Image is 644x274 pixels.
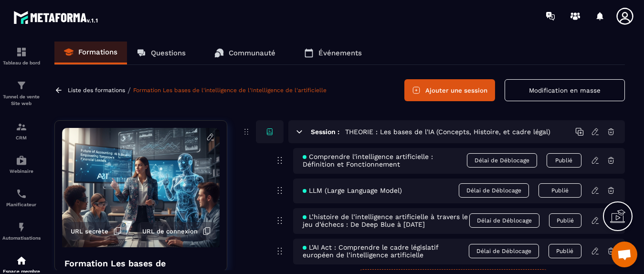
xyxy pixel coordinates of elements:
img: automations [16,155,27,166]
a: schedulerschedulerPlanificateur [2,181,41,214]
p: Formations [78,48,117,56]
img: formation [16,121,27,133]
a: formationformationTableau de bord [2,39,41,73]
a: formationformationTunnel de vente Site web [2,73,41,114]
span: Comprendre l'intelligence artificielle : Définition et Fonctionnement [303,153,467,168]
p: Tunnel de vente Site web [2,94,41,107]
span: L’histoire de l’intelligence artificielle à travers le jeu d’échecs : De Deep Blue à [DATE] [303,213,469,228]
img: logo [13,9,99,26]
img: automations [16,221,27,233]
button: Ajouter une session [404,79,495,101]
a: Questions [127,42,195,64]
p: Événements [318,49,362,57]
span: Délai de Déblocage [469,213,539,228]
a: automationsautomationsAutomatisations [2,214,41,248]
a: formationformationCRM [2,114,41,148]
a: Formation Les bases de l'intelligence de l'Intelligence de l'artificielle [133,87,327,94]
span: L’AI Act : Comprendre le cadre législatif européen de l’intelligence artificielle [303,243,469,259]
a: Événements [295,42,371,64]
span: URL de connexion [142,228,198,235]
img: automations [16,255,27,266]
img: scheduler [16,188,27,200]
div: Ouvrir le chat [612,242,637,267]
span: LLM (Large Language Model) [303,187,402,194]
h5: THEORIE : Les bases de l'IA (Concepts, Histoire, et cadre légal) [345,127,550,137]
a: Communauté [205,42,285,64]
button: Publié [547,153,581,168]
button: Publié [538,183,581,198]
p: Questions [151,49,186,57]
h6: Session : [311,128,339,136]
button: URL de connexion [137,222,216,240]
p: Automatisations [2,235,41,241]
a: Formations [54,42,127,64]
p: Webinaire [2,169,41,174]
img: formation [16,46,27,58]
a: automationsautomationsWebinaire [2,148,41,181]
span: Délai de Déblocage [469,244,539,258]
img: background [62,128,220,247]
span: URL secrète [71,228,108,235]
button: Publié [549,244,581,258]
p: Tableau de bord [2,60,41,65]
span: / [127,86,131,95]
span: Délai de Déblocage [459,183,529,198]
button: Publié [549,213,581,228]
p: Espace membre [2,269,41,274]
p: Communauté [229,49,275,57]
a: Liste des formations [68,87,125,94]
p: Planificateur [2,202,41,207]
button: Modification en masse [505,79,625,101]
span: Délai de Déblocage [467,153,537,168]
button: URL secrète [66,222,127,240]
p: CRM [2,135,41,140]
img: formation [16,80,27,91]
